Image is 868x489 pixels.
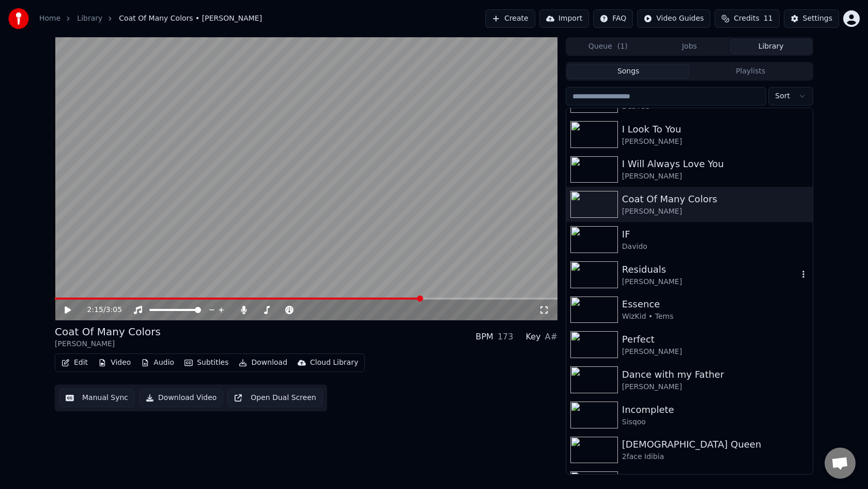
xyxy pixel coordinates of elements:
button: Credits11 [715,9,779,28]
a: Library [77,13,102,24]
div: Perfect [622,332,809,347]
div: [PERSON_NAME] [55,339,161,349]
div: Dance with my Father [622,367,809,382]
button: FAQ [593,9,633,28]
button: Jobs [649,39,731,54]
div: / [87,305,112,315]
button: Settings [784,9,839,28]
nav: breadcrumb [39,13,262,24]
button: Edit [57,355,92,370]
button: Video Guides [637,9,710,28]
div: Flying without wings [622,472,809,487]
img: youka [8,8,29,29]
button: Create [485,9,535,28]
span: 11 [764,13,773,24]
span: Sort [775,91,790,101]
button: Manual Sync [59,389,135,407]
button: Playlists [689,64,812,79]
button: Audio [137,355,178,370]
button: Download Video [139,389,223,407]
div: Incomplete [622,403,809,417]
div: [DEMOGRAPHIC_DATA] Queen [622,437,809,452]
div: 173 [498,331,514,343]
span: 3:05 [106,305,122,315]
div: Coat Of Many Colors [622,192,809,206]
button: Import [539,9,589,28]
div: [PERSON_NAME] [622,171,809,182]
button: Open Dual Screen [227,389,323,407]
div: BPM [475,331,493,343]
div: A# [545,331,557,343]
a: Open chat [825,448,856,479]
button: Subtitles [180,355,233,370]
div: Residuals [622,262,798,277]
div: Sisqoo [622,417,809,427]
div: Settings [803,13,832,24]
div: 2face Idibia [622,452,809,462]
div: [PERSON_NAME] [622,347,809,357]
div: Davido [622,242,809,252]
button: Queue [567,39,649,54]
a: Home [39,13,60,24]
div: I Look To You [622,122,809,137]
div: [PERSON_NAME] [622,382,809,392]
span: Credits [734,13,759,24]
div: Key [525,331,540,343]
div: I Will Always Love You [622,157,809,171]
div: [PERSON_NAME] [622,206,809,217]
span: 2:15 [87,305,103,315]
button: Songs [567,64,690,79]
button: Video [94,355,135,370]
div: [PERSON_NAME] [622,137,809,147]
button: Download [235,355,291,370]
span: ( 1 ) [617,41,628,52]
div: [PERSON_NAME] [622,277,798,287]
div: WizKid • Tems [622,312,809,322]
div: Cloud Library [310,358,358,368]
button: Library [730,39,812,54]
div: IF [622,227,809,242]
div: Essence [622,297,809,312]
span: Coat Of Many Colors • [PERSON_NAME] [119,13,262,24]
div: Coat Of Many Colors [55,324,161,339]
